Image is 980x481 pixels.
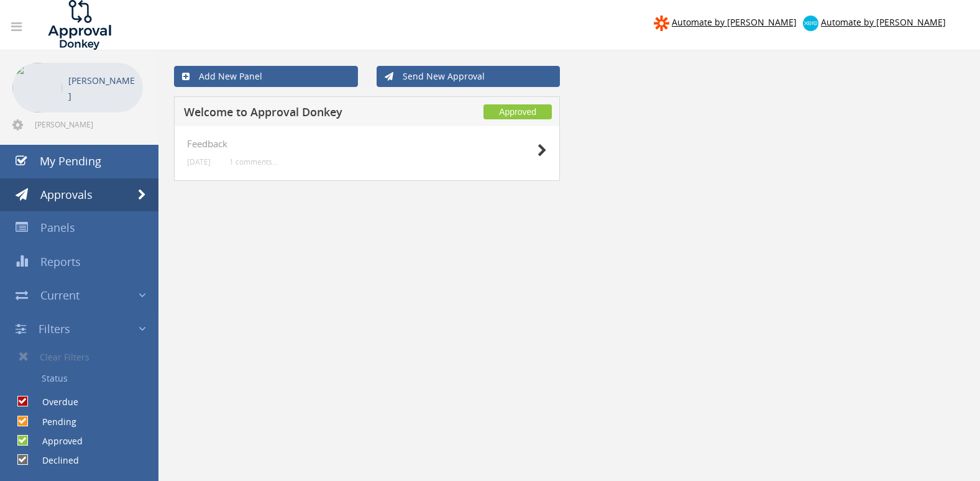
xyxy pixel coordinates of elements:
img: xero-logo.png [803,16,818,31]
small: [DATE] [187,157,211,167]
a: Send New Approval [377,66,561,87]
a: Clear Filters [9,346,158,368]
h5: Welcome to Approval Donkey [184,106,440,122]
span: My Pending [40,153,101,168]
span: Approvals [40,187,93,202]
span: Reports [40,254,81,269]
p: [PERSON_NAME] [68,73,137,104]
span: Automate by [PERSON_NAME] [821,16,946,28]
span: Panels [40,220,75,235]
label: Overdue [30,396,78,408]
h4: Feedback [187,139,547,149]
span: [PERSON_NAME][EMAIL_ADDRESS][DOMAIN_NAME] [35,119,140,129]
label: Pending [30,416,76,428]
a: Status [9,368,158,389]
label: Approved [30,435,83,447]
span: Current [40,288,80,303]
span: Approved [483,104,552,119]
label: Declined [30,454,79,467]
small: 1 comments... [229,157,278,167]
span: Filters [39,321,70,336]
span: Automate by [PERSON_NAME] [672,16,797,28]
a: Add New Panel [174,66,358,87]
img: zapier-logomark.png [654,16,669,31]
